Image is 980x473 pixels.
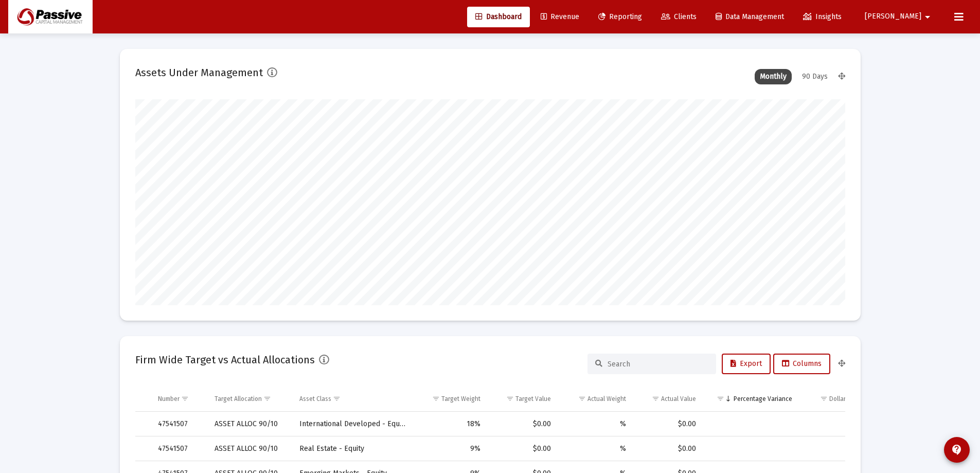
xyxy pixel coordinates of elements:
[716,12,784,21] span: Data Management
[420,419,480,429] div: 18%
[755,69,792,84] div: Monthly
[263,395,271,402] span: Show filter options for column 'Target Allocation'
[215,395,262,403] div: Target Allocation
[515,395,551,403] div: Target Value
[951,444,963,456] mat-icon: contact_support
[807,444,872,454] div: $0.00
[135,64,263,81] h2: Assets Under Management
[292,412,413,436] td: International Developed - Equity
[292,387,413,411] td: Column Asset Class
[333,395,341,402] span: Show filter options for column 'Asset Class'
[506,395,514,402] span: Show filter options for column 'Target Value'
[865,12,921,21] span: [PERSON_NAME]
[730,359,762,368] span: Export
[420,444,480,454] div: 9%
[587,395,626,403] div: Actual Weight
[467,7,530,27] a: Dashboard
[652,395,660,402] span: Show filter options for column 'Actual Value'
[578,395,586,402] span: Show filter options for column 'Actual Weight'
[782,359,822,368] span: Columns
[135,352,315,368] h2: Firm Wide Target vs Actual Allocations
[799,387,881,411] td: Column Dollar Variance
[807,419,872,429] div: $0.00
[532,7,587,27] a: Revenue
[565,444,626,454] div: %
[565,419,626,429] div: %
[722,354,771,374] button: Export
[707,7,792,27] a: Data Management
[773,354,830,374] button: Columns
[633,387,704,411] td: Column Actual Value
[541,12,579,21] span: Revenue
[292,436,413,461] td: Real Estate - Equity
[151,436,207,461] td: 47541507
[598,12,642,21] span: Reporting
[640,419,697,429] div: $0.00
[608,360,708,369] input: Search
[151,412,207,436] td: 47541507
[717,395,724,402] span: Show filter options for column 'Percentage Variance'
[921,7,934,27] mat-icon: arrow_drop_down
[495,419,550,429] div: $0.00
[299,395,331,403] div: Asset Class
[16,7,85,27] img: Dashboard
[852,6,946,27] button: [PERSON_NAME]
[158,395,180,403] div: Number
[661,395,696,403] div: Actual Value
[413,387,488,411] td: Column Target Weight
[803,12,842,21] span: Insights
[653,7,705,27] a: Clients
[797,69,833,84] div: 90 Days
[207,436,293,461] td: ASSET ALLOC 90/10
[475,12,522,21] span: Dashboard
[558,387,633,411] td: Column Actual Weight
[590,7,650,27] a: Reporting
[734,395,792,403] div: Percentage Variance
[207,412,293,436] td: ASSET ALLOC 90/10
[151,387,207,411] td: Column Number
[488,387,558,411] td: Column Target Value
[432,395,440,402] span: Show filter options for column 'Target Weight'
[640,444,697,454] div: $0.00
[661,12,697,21] span: Clients
[207,387,293,411] td: Column Target Allocation
[703,387,799,411] td: Column Percentage Variance
[181,395,189,402] span: Show filter options for column 'Number'
[795,7,850,27] a: Insights
[820,395,828,402] span: Show filter options for column 'Dollar Variance'
[441,395,480,403] div: Target Weight
[495,444,550,454] div: $0.00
